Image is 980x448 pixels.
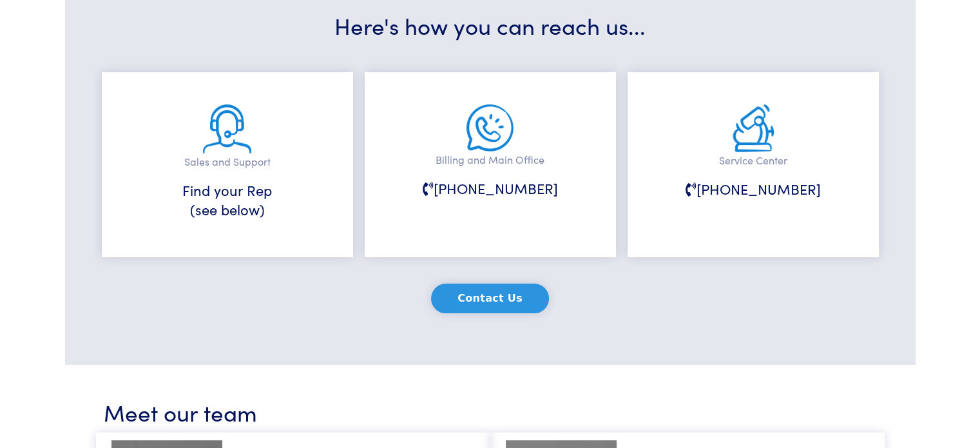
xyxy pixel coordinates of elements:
button: Contact Us [431,284,549,313]
h3: Here's how you can reach us... [104,9,877,41]
p: Service Center [660,152,847,169]
h6: [PHONE_NUMBER] [397,179,584,199]
img: sales-and-support.png [203,104,251,153]
h6: [PHONE_NUMBER] [660,179,847,199]
p: Billing and Main Office [397,151,584,168]
h3: Meet our team [104,396,877,427]
p: Sales and Support [134,153,321,170]
img: main-office.png [466,104,514,151]
h6: Find your Rep (see below) [134,180,321,220]
img: service.png [733,104,774,152]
